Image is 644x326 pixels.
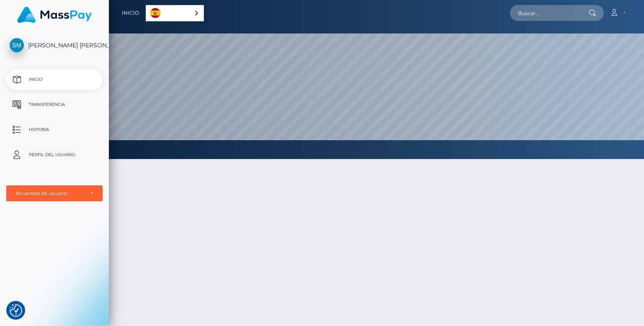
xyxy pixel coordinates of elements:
[146,5,204,21] a: Español
[146,5,204,21] aside: Language selected: Español
[10,73,99,86] p: Inicio
[6,119,103,140] a: Historia
[6,94,103,115] a: Transferencia
[10,123,99,136] p: Historia
[15,190,84,197] div: Acuerdos de usuario
[6,41,103,49] span: [PERSON_NAME] [PERSON_NAME]
[6,185,103,201] button: Acuerdos de usuario
[6,144,103,165] a: Perfil del usuario
[10,98,99,111] p: Transferencia
[10,304,22,317] img: Revisit consent button
[17,7,92,23] img: MassPay
[122,4,139,22] a: Inicio
[10,304,22,317] button: Consent Preferences
[146,5,204,21] div: Language
[6,69,103,90] a: Inicio
[10,149,99,161] p: Perfil del usuario
[510,5,589,21] input: Buscar...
